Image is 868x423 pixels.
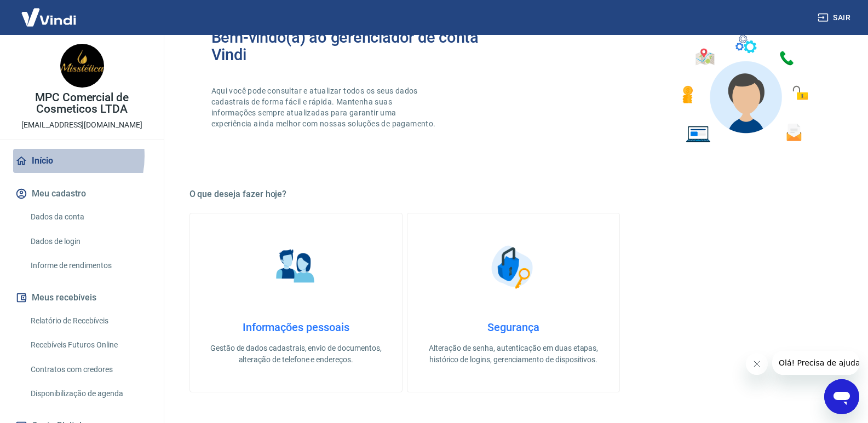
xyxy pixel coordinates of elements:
p: Alteração de senha, autenticação em duas etapas, histórico de logins, gerenciamento de dispositivos. [425,343,602,366]
a: Dados de login [26,230,151,253]
a: Contratos com credores [26,358,151,381]
p: [EMAIL_ADDRESS][DOMAIN_NAME] [21,119,142,131]
a: Dados da conta [26,206,151,228]
img: Imagem de um avatar masculino com diversos icones exemplificando as funcionalidades do gerenciado... [672,28,816,149]
img: Segurança [486,240,541,294]
button: Meus recebíveis [13,286,151,310]
span: Olá! Precisa de ajuda? [7,8,92,16]
h4: Segurança [425,321,602,334]
iframe: Botão para abrir a janela de mensagens [824,379,859,414]
p: Aqui você pode consultar e atualizar todos os seus dados cadastrais de forma fácil e rápida. Mant... [211,85,438,129]
a: SegurançaSegurançaAlteração de senha, autenticação em duas etapas, histórico de logins, gerenciam... [407,213,620,392]
img: 179cbde4-6bef-47a0-a2f4-f8ff63f51797.jpeg [60,44,104,88]
a: Informações pessoaisInformações pessoaisGestão de dados cadastrais, envio de documentos, alteraçã... [189,213,403,392]
a: Disponibilização de agenda [26,383,151,405]
h4: Informações pessoais [208,321,384,334]
button: Meu cadastro [13,182,151,206]
a: Relatório de Recebíveis [26,310,151,332]
button: Sair [815,8,855,28]
h2: Bem-vindo(a) ao gerenciador de conta Vindi [211,28,514,63]
p: MPC Comercial de Cosmeticos LTDA [9,92,155,115]
a: Recebíveis Futuros Online [26,334,151,356]
img: Informações pessoais [268,240,323,294]
a: Informe de rendimentos [26,254,151,277]
a: Início [13,149,151,173]
iframe: Fechar mensagem [746,353,768,375]
img: Vindi [13,1,84,34]
p: Gestão de dados cadastrais, envio de documentos, alteração de telefone e endereços. [208,343,384,366]
h5: O que deseja fazer hoje? [189,189,838,200]
iframe: Mensagem da empresa [772,351,859,375]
